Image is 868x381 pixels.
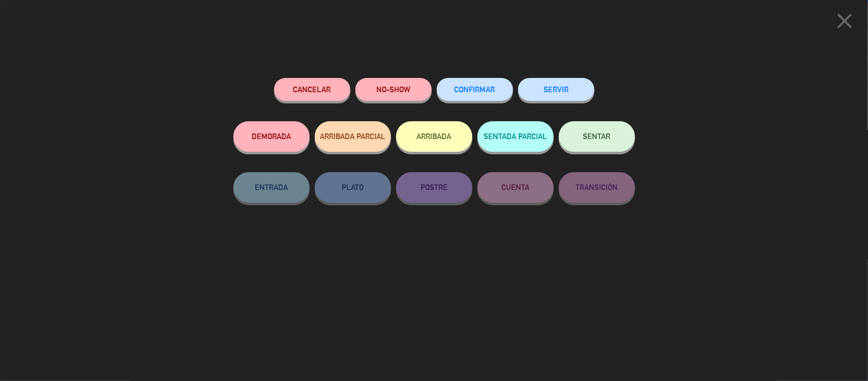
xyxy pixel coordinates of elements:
button: NO-SHOW [355,78,432,101]
button: ARRIBADA PARCIAL [315,121,391,152]
button: SENTAR [559,121,635,152]
button: CUENTA [477,172,554,203]
button: SERVIR [518,78,594,101]
button: Cancelar [274,78,350,101]
button: PLATO [315,172,391,203]
button: CONFIRMAR [437,78,513,101]
button: TRANSICIÓN [559,172,635,203]
button: ARRIBADA [396,121,472,152]
i: close [832,8,857,34]
button: DEMORADA [233,121,310,152]
span: ARRIBADA PARCIAL [320,132,385,141]
span: CONFIRMAR [455,85,495,94]
button: POSTRE [396,172,472,203]
span: SENTAR [583,132,611,141]
button: close [829,8,860,38]
button: ENTRADA [233,172,310,203]
button: SENTADA PARCIAL [477,121,554,152]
